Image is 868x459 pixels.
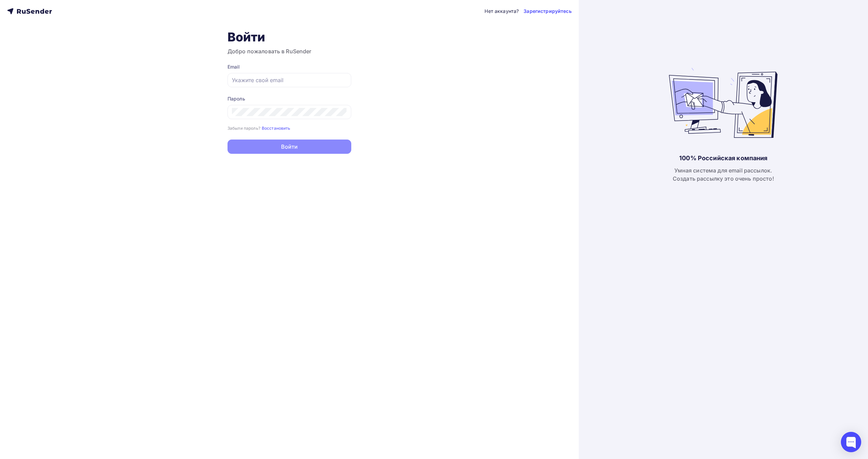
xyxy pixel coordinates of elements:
[673,166,774,183] div: Умная система для email рассылок. Создать рассылку это очень просто!
[228,126,260,131] small: Забыли пароль?
[232,76,347,84] input: Укажите свой email
[524,8,571,15] a: Зарегистрируйтесь
[228,30,351,44] h1: Войти
[262,126,291,131] small: Восстановить
[228,63,351,70] div: Email
[262,125,291,131] a: Восстановить
[485,8,519,15] div: Нет аккаунта?
[228,140,351,154] button: Войти
[679,154,767,162] div: 100% Российская компания
[228,47,351,55] h3: Добро пожаловать в RuSender
[228,95,351,102] div: Пароль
